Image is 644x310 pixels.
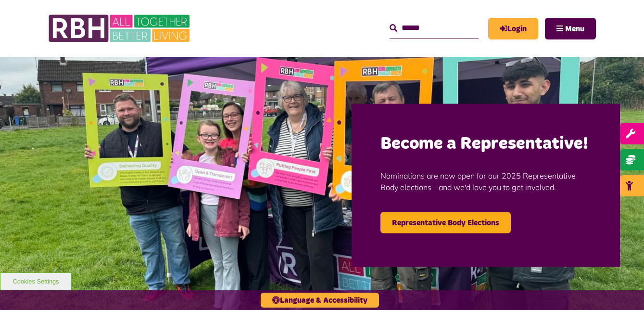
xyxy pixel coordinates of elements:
a: MyRBH [488,18,538,39]
span: Menu [565,25,584,33]
img: RBH [48,10,192,47]
p: Nominations are now open for our 2025 Representative Body elections - and we'd love you to get in... [380,155,591,207]
h2: Become a Representative! [380,133,591,155]
button: Language & Accessibility [261,293,379,308]
button: Navigation [545,18,596,39]
a: Representative Body Elections [380,212,511,233]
